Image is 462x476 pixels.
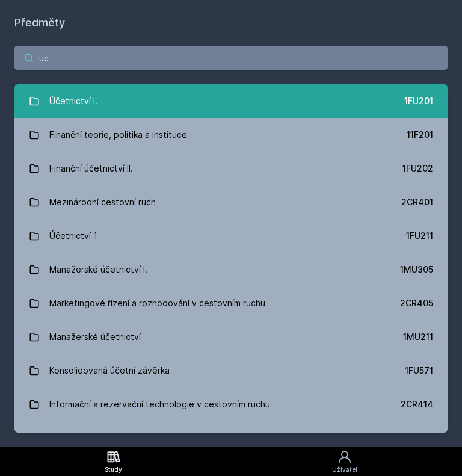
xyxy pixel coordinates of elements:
[402,162,433,175] div: 1FU202
[49,325,141,349] div: Manažerské účetnictví
[332,465,357,474] div: Uživatel
[49,426,97,450] div: Účetnictví I.
[405,365,433,377] div: 1FU571
[14,388,448,421] a: Informační a rezervační technologie v cestovním ruchu 2CR414
[105,465,122,474] div: Study
[49,224,97,248] div: Účetnictví 1
[49,190,156,214] div: Mezinárodní cestovní ruch
[403,331,433,343] div: 1MU211
[49,392,270,416] div: Informační a rezervační technologie v cestovním ruchu
[49,258,147,282] div: Manažerské účetnictví I.
[14,421,448,455] a: Účetnictví I. 1FU251
[14,46,448,70] input: Název nebo ident předmětu…
[14,14,448,31] h1: Předměty
[14,152,448,185] a: Finanční účetnictví II. 1FU202
[400,297,433,309] div: 2CR405
[405,432,433,444] div: 1FU251
[406,230,433,242] div: 1FU211
[401,398,433,410] div: 2CR414
[14,253,448,286] a: Manažerské účetnictví I. 1MU305
[14,354,448,388] a: Konsolidovaná účetní závěrka 1FU571
[407,129,433,141] div: 11F201
[49,156,133,181] div: Finanční účetnictví II.
[404,95,433,107] div: 1FU201
[14,219,448,253] a: Účetnictví 1 1FU211
[14,118,448,152] a: Finanční teorie, politika a instituce 11F201
[49,89,97,113] div: Účetnictví I.
[401,196,433,208] div: 2CR401
[14,84,448,118] a: Účetnictví I. 1FU201
[49,359,170,383] div: Konsolidovaná účetní závěrka
[400,264,433,276] div: 1MU305
[49,291,265,315] div: Marketingové řízení a rozhodování v cestovním ruchu
[14,286,448,320] a: Marketingové řízení a rozhodování v cestovním ruchu 2CR405
[14,185,448,219] a: Mezinárodní cestovní ruch 2CR401
[49,123,187,147] div: Finanční teorie, politika a instituce
[14,320,448,354] a: Manažerské účetnictví 1MU211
